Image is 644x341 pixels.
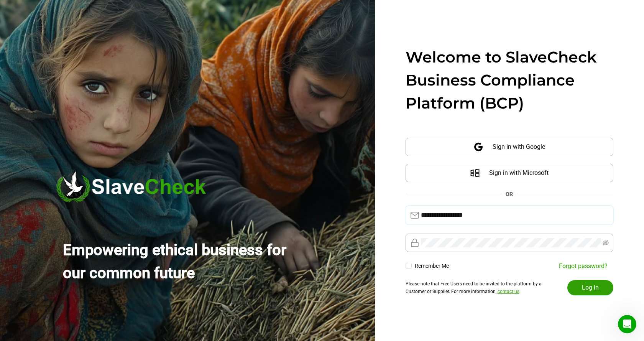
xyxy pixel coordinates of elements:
span: Sign in with Microsoft [489,164,549,182]
span: Remember Me [412,262,452,270]
span: windows [470,168,480,178]
div: Empowering ethical business for our common future [63,239,303,285]
button: Log in [567,280,613,295]
a: Forgot password? [559,262,608,270]
span: eye-invisible [603,240,609,246]
iframe: Intercom live chat [618,315,636,333]
span: Please note that Free Users need to be invited to the platform by a Customer or Supplier. For mor... [406,281,542,294]
button: Sign in with Google [406,138,613,156]
div: Welcome to SlaveCheck Business Compliance Platform (BCP) [406,46,613,115]
span: Sign in with Google [493,138,545,156]
button: Sign in with Microsoft [406,164,613,182]
div: OR [506,190,513,198]
span: google [473,142,483,152]
a: contact us [498,289,519,294]
span: Log in [582,283,599,292]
